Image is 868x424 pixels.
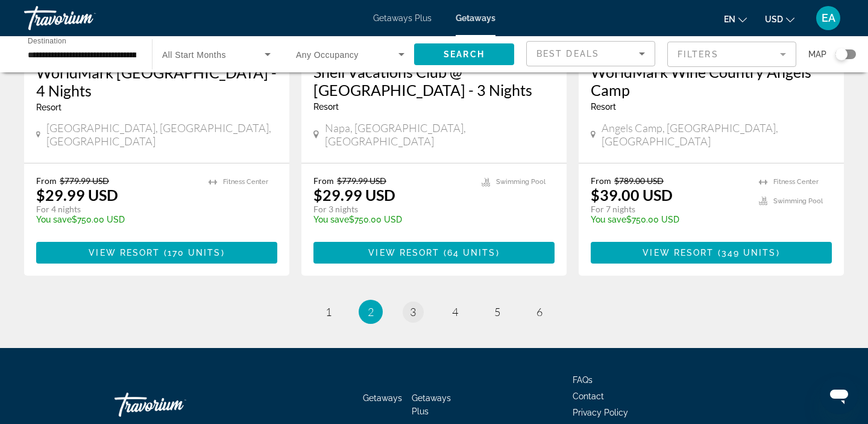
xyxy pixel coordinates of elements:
[60,176,109,186] span: $779.99 USD
[722,248,776,258] span: 349 units
[714,248,779,258] span: ( )
[28,37,66,45] span: Destination
[602,121,832,148] span: Angels Camp, [GEOGRAPHIC_DATA], [GEOGRAPHIC_DATA]
[536,46,645,61] mat-select: Sort by
[643,248,714,258] span: View Resort
[591,204,747,215] p: For 7 nights
[313,242,555,264] button: View Resort(64 units)
[573,375,593,385] a: FAQs
[452,305,458,318] span: 4
[820,376,858,414] iframe: Button to launch messaging window
[496,178,546,186] span: Swimming Pool
[313,102,339,112] span: Resort
[813,5,844,31] button: User Menu
[168,248,221,258] span: 170 units
[36,242,277,264] button: View Resort(170 units)
[412,393,451,416] a: Getaways Plus
[447,248,496,258] span: 64 units
[536,305,542,318] span: 6
[773,197,823,205] span: Swimming Pool
[444,49,485,59] span: Search
[24,300,844,324] nav: Pagination
[36,103,61,112] span: Resort
[573,391,604,401] a: Contact
[373,13,432,23] a: Getaways Plus
[223,178,268,186] span: Fitness Center
[368,248,439,258] span: View Resort
[160,248,224,258] span: ( )
[36,204,197,215] p: For 4 nights
[667,41,796,68] button: Filter
[591,176,611,186] span: From
[325,305,332,318] span: 1
[36,215,72,224] span: You save
[573,408,628,417] a: Privacy Policy
[46,121,277,148] span: [GEOGRAPHIC_DATA], [GEOGRAPHIC_DATA], [GEOGRAPHIC_DATA]
[536,49,599,59] span: Best Deals
[591,242,832,264] button: View Resort(349 units)
[591,186,673,204] p: $39.00 USD
[296,50,359,60] span: Any Occupancy
[591,63,832,99] a: WorldMark Wine Country Angels Camp
[313,176,334,186] span: From
[368,305,374,318] span: 2
[89,248,160,258] span: View Resort
[313,63,555,99] a: Shell Vacations Club @ [GEOGRAPHIC_DATA] - 3 Nights
[414,43,514,65] button: Search
[591,215,626,224] span: You save
[36,176,57,186] span: From
[591,215,747,224] p: $750.00 USD
[765,14,783,24] span: USD
[313,215,470,224] p: $750.00 USD
[337,176,386,186] span: $779.99 USD
[410,305,416,318] span: 3
[313,186,395,204] p: $29.99 USD
[765,10,794,28] button: Change currency
[115,387,235,423] a: Travorium
[808,46,826,63] span: Map
[313,204,470,215] p: For 3 nights
[24,2,145,34] a: Travorium
[494,305,500,318] span: 5
[591,102,616,112] span: Resort
[724,14,735,24] span: en
[456,13,495,23] a: Getaways
[614,176,664,186] span: $789.00 USD
[36,63,277,100] a: WorldMark [GEOGRAPHIC_DATA] - 4 Nights
[36,186,118,204] p: $29.99 USD
[822,12,835,24] span: EA
[313,215,349,224] span: You save
[439,248,499,258] span: ( )
[36,215,197,224] p: $750.00 USD
[724,10,747,28] button: Change language
[325,121,555,148] span: Napa, [GEOGRAPHIC_DATA], [GEOGRAPHIC_DATA]
[162,50,226,60] span: All Start Months
[773,178,819,186] span: Fitness Center
[363,393,402,403] a: Getaways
